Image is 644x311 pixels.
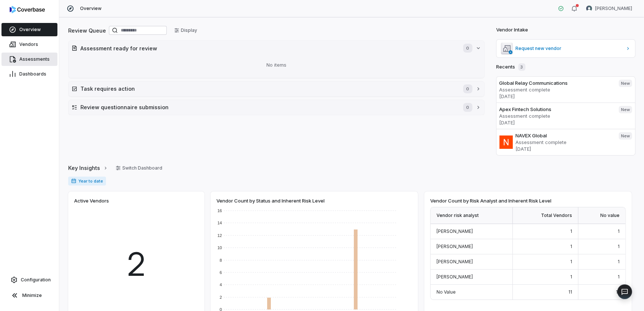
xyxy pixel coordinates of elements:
[586,6,592,11] img: Curtis Nohl avatar
[518,63,525,71] span: 3
[19,41,38,47] span: Vendors
[463,103,472,112] span: 0
[68,177,106,185] span: Year to date
[616,289,620,295] span: 11
[218,208,222,213] text: 16
[21,277,51,283] span: Configuration
[1,23,57,36] a: Overview
[3,288,56,303] button: Minimize
[218,221,222,225] text: 14
[618,259,620,264] span: 1
[497,63,525,71] h2: Recents
[499,113,613,119] p: Assessment complete
[436,228,473,234] span: [PERSON_NAME]
[497,129,635,155] a: NAVEX GlobalAssessment complete[DATE]New
[216,197,325,204] span: Vendor Count by Status and Inherent Risk Level
[10,6,45,13] img: logo-D7KZi-bG.svg
[578,207,625,224] div: No value
[436,289,456,295] span: No Value
[68,27,106,34] h2: Review Queue
[499,119,613,126] p: [DATE]
[220,258,222,262] text: 8
[618,274,620,280] span: 1
[111,163,167,174] button: Switch Dashboard
[568,289,572,295] span: 11
[71,178,76,184] svg: Date range for report
[126,240,147,288] span: 2
[499,106,613,113] h3: Apex Fintech Solutions
[1,38,57,51] a: Vendors
[516,132,613,139] h3: NAVEX Global
[618,244,620,249] span: 1
[3,273,56,287] a: Configuration
[80,44,456,52] h2: Assessment ready for review
[516,46,623,51] span: Request new vendor
[582,3,637,14] button: Curtis Nohl avatar[PERSON_NAME]
[68,164,100,172] span: Key Insights
[72,56,481,75] div: No items
[220,282,222,287] text: 4
[619,106,632,113] span: New
[499,80,613,86] h3: Global Relay Communications
[499,86,613,93] p: Assessment complete
[436,259,473,264] span: [PERSON_NAME]
[1,53,57,66] a: Assessments
[618,228,620,234] span: 1
[430,197,551,204] span: Vendor Count by Risk Analyst and Inherent Risk Level
[80,6,102,11] span: Overview
[22,292,42,298] span: Minimize
[170,25,202,36] button: Display
[497,77,635,103] a: Global Relay CommunicationsAssessment complete[DATE]New
[66,160,110,176] button: Key Insights
[68,160,108,176] a: Key Insights
[218,233,222,238] text: 12
[570,228,572,234] span: 1
[595,6,632,11] span: [PERSON_NAME]
[431,207,513,224] div: Vendor risk analyst
[513,207,578,224] div: Total Vendors
[497,40,635,57] a: Request new vendor
[69,41,484,56] button: Assessment ready for review0
[570,274,572,280] span: 1
[220,295,222,300] text: 2
[497,103,635,129] a: Apex Fintech SolutionsAssessment complete[DATE]New
[80,85,456,93] h2: Task requires action
[436,274,473,280] span: [PERSON_NAME]
[220,270,222,275] text: 6
[80,103,456,111] h2: Review questionnaire submission
[436,244,473,249] span: [PERSON_NAME]
[516,146,613,152] p: [DATE]
[619,80,632,87] span: New
[516,139,613,146] p: Assessment complete
[499,93,613,100] p: [DATE]
[463,84,472,93] span: 0
[619,132,632,140] span: New
[19,56,50,62] span: Assessments
[19,71,46,77] span: Dashboards
[69,81,484,96] button: Task requires action0
[570,259,572,264] span: 1
[69,100,484,115] button: Review questionnaire submission0
[570,244,572,249] span: 1
[497,26,528,34] h2: Vendor Intake
[74,197,109,204] span: Active Vendors
[463,44,472,53] span: 0
[218,245,222,250] text: 10
[1,67,57,81] a: Dashboards
[19,27,41,33] span: Overview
